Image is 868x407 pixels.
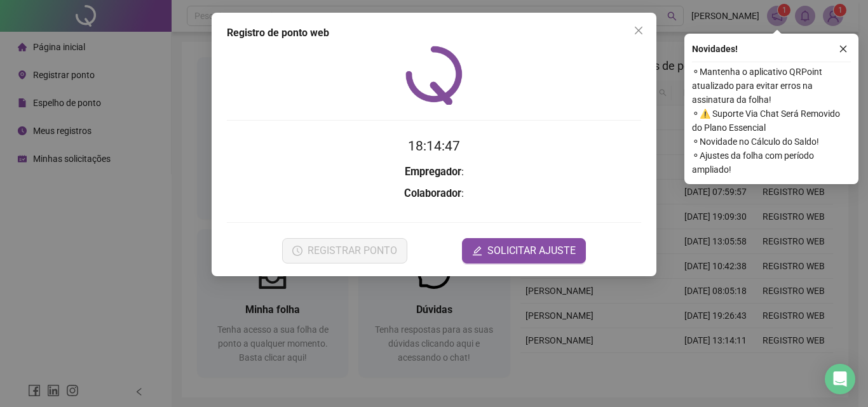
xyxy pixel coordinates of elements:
[692,42,738,56] span: Novidades !
[227,164,641,180] h3: :
[839,44,848,53] span: close
[692,149,851,177] span: ⚬ Ajustes da folha com período ampliado!
[472,246,482,256] span: edit
[404,187,461,199] strong: Colaborador
[692,135,851,149] span: ⚬ Novidade no Cálculo do Saldo!
[405,166,461,178] strong: Empregador
[462,238,586,264] button: editSOLICITAR AJUSTE
[628,20,649,41] button: Close
[692,107,851,135] span: ⚬ ⚠️ Suporte Via Chat Será Removido do Plano Essencial
[408,138,460,154] time: 18:14:47
[825,364,855,394] div: Open Intercom Messenger
[405,46,463,105] img: QRPoint
[487,243,576,258] span: SOLICITAR AJUSTE
[227,185,641,202] h3: :
[282,238,407,264] button: REGISTRAR PONTO
[227,25,641,41] div: Registro de ponto web
[634,25,644,36] span: close
[692,65,851,107] span: ⚬ Mantenha o aplicativo QRPoint atualizado para evitar erros na assinatura da folha!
